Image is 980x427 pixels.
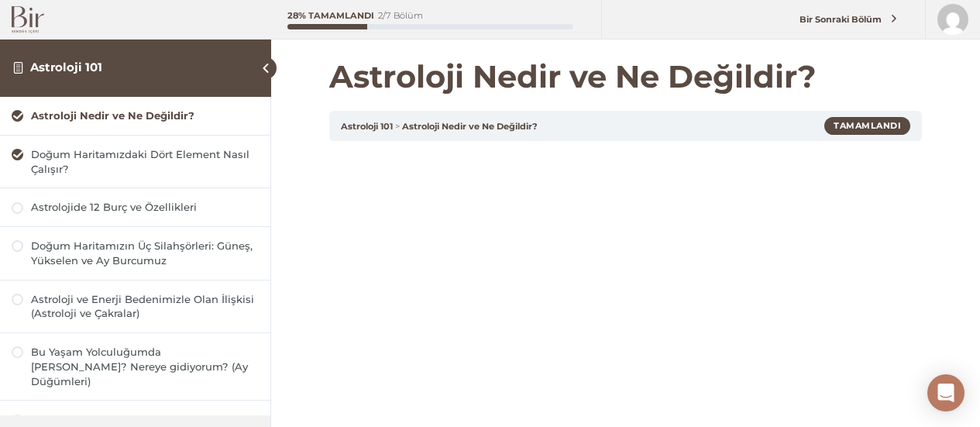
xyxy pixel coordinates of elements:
[824,117,910,134] div: Tamamlandı
[31,345,259,388] div: Bu Yaşam Yolculuğumda [PERSON_NAME]? Nereye gidiyorum? (Ay Düğümleri)
[378,12,423,20] div: 2/7 Bölüm
[31,147,259,177] div: Doğum Haritamızdaki Dört Element Nasıl Çalışır?
[12,6,44,33] img: Bir Logo
[31,239,259,268] div: Doğum Haritamızın Üç Silahşörleri: Güneş, Yükselen ve Ay Burcumuz
[287,12,374,20] div: 28% Tamamlandı
[30,60,102,74] a: Astroloji 101
[31,108,259,123] div: Astroloji Nedir ve Ne Değildir?
[12,200,259,215] a: Astrolojide 12 Burç ve Özellikleri
[768,5,922,34] a: Bir Sonraki Bölüm
[402,121,538,132] a: Astroloji Nedir ve Ne Değildir?
[12,108,259,123] a: Astroloji Nedir ve Ne Değildir?
[12,239,259,268] a: Doğum Haritamızın Üç Silahşörleri: Güneş, Yükselen ve Ay Burcumuz
[31,292,259,322] div: Astroloji ve Enerji Bedenimizle Olan İlişkisi (Astroloji ve Çakralar)
[31,200,259,215] div: Astrolojide 12 Burç ve Özellikleri
[12,292,259,322] a: Astroloji ve Enerji Bedenimizle Olan İlişkisi (Astroloji ve Çakralar)
[791,14,891,25] span: Bir Sonraki Bölüm
[341,121,393,132] a: Astroloji 101
[12,345,259,388] a: Bu Yaşam Yolculuğumda [PERSON_NAME]? Nereye gidiyorum? (Ay Düğümleri)
[12,147,259,177] a: Doğum Haritamızdaki Dört Element Nasıl Çalışır?
[927,374,965,412] div: Open Intercom Messenger
[329,58,922,95] h1: Astroloji Nedir ve Ne Değildir?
